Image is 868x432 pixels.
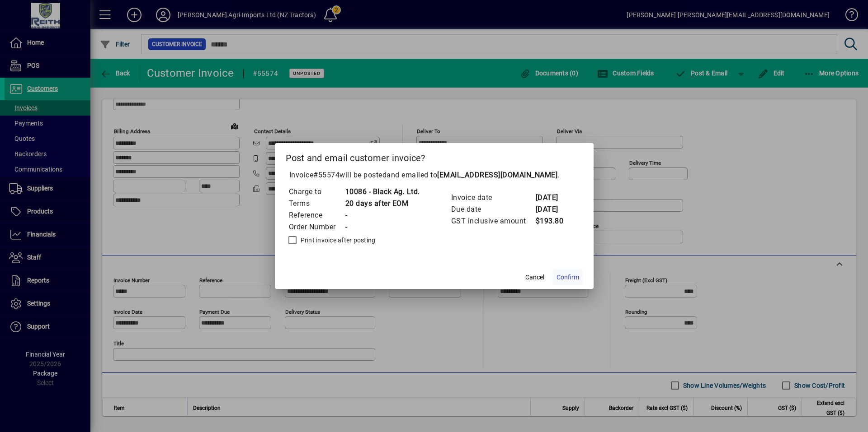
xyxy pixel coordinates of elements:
[451,192,535,204] td: Invoice date
[535,215,571,227] td: $193.80
[288,186,345,198] td: Charge to
[520,269,549,285] button: Cancel
[313,171,340,179] span: #55574
[451,215,535,227] td: GST inclusive amount
[286,170,583,181] p: Invoice will be posted .
[557,273,579,282] span: Confirm
[299,236,376,245] label: Print invoice after posting
[275,143,594,169] h2: Post and email customer invoice?
[451,204,535,215] td: Due date
[288,209,345,221] td: Reference
[345,221,420,233] td: -
[288,221,345,233] td: Order Number
[525,273,544,282] span: Cancel
[535,192,571,204] td: [DATE]
[535,204,571,215] td: [DATE]
[387,171,557,179] span: and emailed to
[345,209,420,221] td: -
[288,198,345,209] td: Terms
[345,186,420,198] td: 10086 - Black Ag. Ltd.
[437,171,557,179] b: [EMAIL_ADDRESS][DOMAIN_NAME]
[345,198,420,209] td: 20 days after EOM
[553,269,583,285] button: Confirm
